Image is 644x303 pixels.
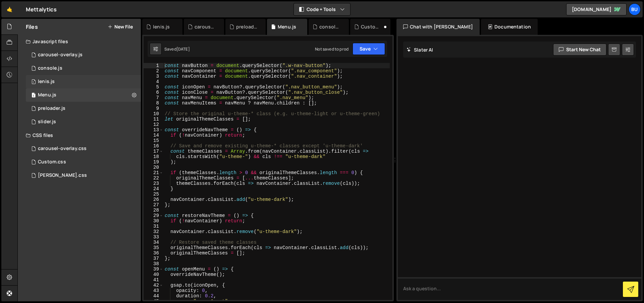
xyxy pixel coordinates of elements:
div: 16192/43780.js [26,48,141,62]
div: 16 [144,143,163,149]
div: Custom.css [38,159,66,165]
div: 8 [144,100,163,106]
div: 13 [144,127,163,133]
h2: Slater AI [407,47,433,53]
div: CSS files [18,129,141,142]
div: slider.js [38,119,56,125]
div: 4 [144,79,163,84]
div: console.js [319,23,341,30]
div: 33 [144,234,163,240]
div: 28 [144,208,163,213]
div: 16192/43565.js [26,102,141,115]
div: 16192/43569.js [26,115,141,129]
div: 16192/43570.css [26,155,141,169]
div: Menu.js [278,23,296,30]
div: 7 [144,95,163,100]
button: Save [353,43,385,55]
div: 2 [144,68,163,74]
h2: Files [26,23,38,30]
button: Code + Tools [294,3,350,15]
div: 16192/43781.css [26,142,141,155]
div: 17 [144,149,163,154]
div: 24 [144,186,163,192]
div: [PERSON_NAME].css [38,172,87,178]
div: 19 [144,159,163,165]
div: preloader.js [38,105,65,111]
div: 16192/43563.js [26,75,141,88]
a: 🤙 [1,1,18,17]
div: Menu.js [38,92,56,98]
div: console.js [38,65,62,71]
span: 1 [32,80,36,85]
div: 29 [144,213,163,218]
div: lenis.js [153,23,170,30]
div: 36 [144,250,163,256]
div: 23 [144,181,163,186]
div: 26 [144,197,163,202]
div: 16192/43564.css [26,169,141,182]
div: Documentation [481,19,538,35]
div: 21 [144,170,163,175]
div: lenis.js [38,79,55,85]
div: Javascript files [18,35,141,48]
div: 9 [144,106,163,111]
div: 32 [144,229,163,234]
div: 15 [144,138,163,143]
div: 31 [144,224,163,229]
span: 1 [32,93,36,98]
div: Mettalytics [26,5,57,13]
div: 5 [144,84,163,90]
div: 16192/43562.js [26,62,141,75]
button: Start new chat [553,44,606,56]
div: 12 [144,122,163,127]
button: New File [108,24,133,29]
div: Custom.css [361,23,382,30]
div: Not saved to prod [315,46,348,52]
div: Chat with [PERSON_NAME] [396,19,480,35]
div: 18 [144,154,163,159]
div: 34 [144,240,163,245]
div: preloader.js [236,23,258,30]
div: 40 [144,272,163,277]
div: 11 [144,117,163,122]
div: 37 [144,256,163,261]
div: 16192/43625.js [26,88,141,102]
div: 25 [144,192,163,197]
div: 3 [144,74,163,79]
div: carousel-overlay.js [38,52,83,58]
div: 42 [144,283,163,288]
div: 41 [144,277,163,283]
div: 20 [144,165,163,170]
div: 14 [144,133,163,138]
div: 1 [144,63,163,68]
div: 43 [144,288,163,293]
div: 10 [144,111,163,117]
div: Saved [164,46,190,52]
div: 27 [144,202,163,208]
div: carousel-overlay.css [38,146,87,152]
div: carousel-overlay.js [195,23,216,30]
a: [DOMAIN_NAME] [566,3,627,15]
div: 38 [144,261,163,267]
div: 35 [144,245,163,250]
div: 30 [144,218,163,224]
a: Bu [629,3,641,15]
div: 6 [144,90,163,95]
div: 22 [144,175,163,181]
div: 39 [144,267,163,272]
div: [DATE] [176,46,190,52]
div: 44 [144,293,163,299]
